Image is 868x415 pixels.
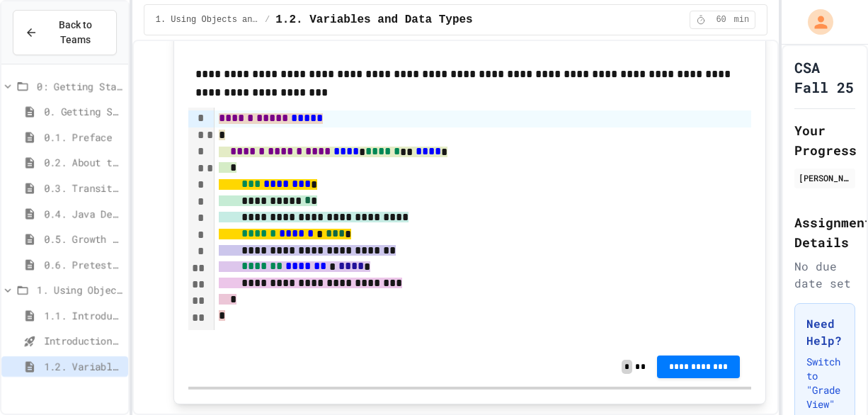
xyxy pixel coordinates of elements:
[44,308,122,323] span: 1.1. Introduction to Algorithms, Programming, and Compilers
[44,359,122,374] span: 1.2. Variables and Data Types
[44,232,122,246] span: 0.5. Growth Mindset and Pair Programming
[44,104,122,119] span: 0. Getting Started
[710,14,733,25] span: 60
[44,334,122,348] span: Introduction to Algorithms, Programming, and Compilers
[156,14,259,25] span: 1. Using Objects and Methods
[44,257,122,272] span: 0.6. Pretest for the AP CSA Exam
[46,18,105,47] span: Back to Teams
[37,283,122,297] span: 1. Using Objects and Methods
[794,120,855,160] h2: Your Progress
[37,79,122,93] span: 0: Getting Started
[794,212,855,252] h2: Assignment Details
[44,181,122,195] span: 0.3. Transitioning from AP CSP to AP CSA
[799,171,851,184] div: [PERSON_NAME]
[793,6,837,38] div: My Account
[275,11,472,28] span: 1.2. Variables and Data Types
[734,14,750,25] span: min
[44,206,122,221] span: 0.4. Java Development Environments
[806,315,843,349] h3: Need Help?
[13,10,117,55] button: Back to Teams
[44,130,122,144] span: 0.1. Preface
[794,57,855,97] h1: CSA Fall 25
[44,155,122,170] span: 0.2. About the AP CSA Exam
[794,258,855,292] div: No due date set
[265,14,270,25] span: /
